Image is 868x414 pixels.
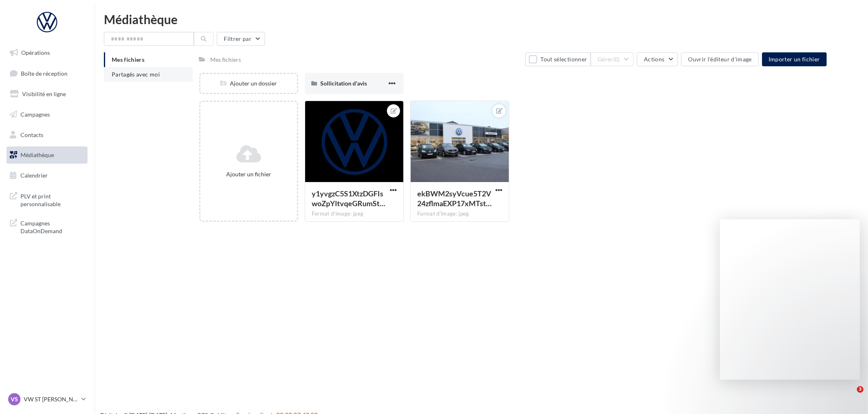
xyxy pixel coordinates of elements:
[840,386,860,406] iframe: Intercom live chat
[5,106,89,123] a: Campagnes
[637,52,678,66] button: Actions
[417,189,492,208] span: ekBWM2syVcue5T2V24zflmaEXP17xMTstO7462mLr94X0y8YAQudkkiykRRsZKc781UcYq7GQ8-jZa7H=s0
[22,90,66,97] span: Visibilité en ligne
[312,189,385,208] span: y1yvgzC5S1XtzDGFIswoZpYltvqeGRumStIglBQHVqGZsiypteQVRSOaKwy3eIP4NLhlxMVyD7zPXPYh_Q=s0
[5,65,89,82] a: Boîte de réception
[769,56,820,63] span: Importer un fichier
[104,13,858,25] div: Médiathèque
[112,56,144,63] span: Mes fichiers
[5,214,89,239] a: Campagnes DataOnDemand
[200,79,297,88] div: Ajouter un dossier
[11,395,18,403] span: VS
[20,172,48,179] span: Calendrier
[204,170,294,178] div: Ajouter un fichier
[644,56,664,63] span: Actions
[112,71,160,78] span: Partagés avec moi
[20,131,43,138] span: Contacts
[591,52,634,66] button: Gérer(0)
[417,210,502,218] div: Format d'image: jpeg
[21,70,67,76] span: Boîte de réception
[320,80,367,87] span: Sollicitation d'avis
[7,391,88,407] a: VS VW ST [PERSON_NAME]
[5,126,89,144] a: Contacts
[24,395,78,403] p: VW ST [PERSON_NAME]
[20,191,84,208] span: PLV et print personnalisable
[5,187,89,211] a: PLV et print personnalisable
[5,44,89,61] a: Opérations
[20,218,84,235] span: Campagnes DataOnDemand
[720,219,860,380] iframe: Intercom live chat message
[312,210,397,218] div: Format d'image: jpeg
[20,151,54,158] span: Médiathèque
[211,56,241,64] div: Mes fichiers
[5,167,89,184] a: Calendrier
[681,52,758,66] button: Ouvrir l'éditeur d'image
[20,111,50,118] span: Campagnes
[21,49,50,56] span: Opérations
[217,32,265,46] button: Filtrer par
[762,52,827,66] button: Importer un fichier
[5,85,89,103] a: Visibilité en ligne
[613,56,620,63] span: (0)
[5,146,89,164] a: Médiathèque
[857,386,864,393] span: 3
[525,52,591,66] button: Tout sélectionner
